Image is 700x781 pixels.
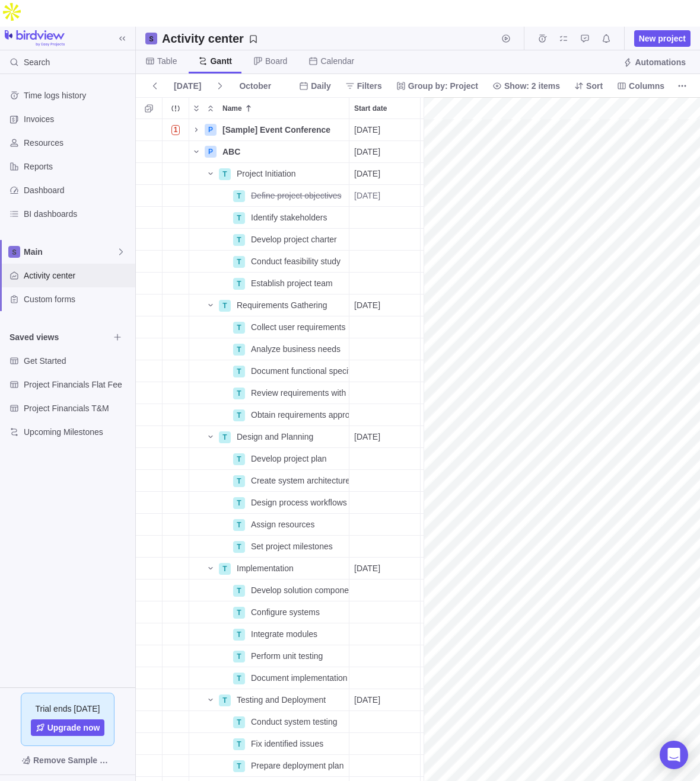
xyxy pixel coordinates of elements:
[189,601,349,623] div: Name
[251,628,317,640] span: Integrate modules
[9,331,109,343] span: Saved views
[163,229,189,251] div: Trouble indication
[163,645,189,667] div: Trouble indication
[618,54,691,71] span: Automations
[24,270,131,281] span: Activity center
[189,119,349,141] div: Name
[163,733,189,755] div: Trouble indication
[24,402,131,414] span: Project Financials T&M
[189,316,349,338] div: Name
[163,623,189,645] div: Trouble indication
[349,119,421,141] div: Start date
[222,146,240,158] span: ABC
[109,329,126,345] span: Browse views
[349,251,421,273] div: Start date
[246,273,349,294] div: Establish project team
[251,321,346,333] span: Collect user requirements
[163,667,189,689] div: Trouble indication
[189,755,349,777] div: Name
[577,36,593,45] a: Approval requests
[141,100,157,117] span: Selection mode
[392,78,483,94] span: Group by: Project
[218,98,349,119] div: Name
[349,580,421,601] div: Start date
[189,338,349,360] div: Name
[354,694,380,706] span: [DATE]
[246,404,349,425] div: Obtain requirements approval
[24,89,131,101] span: Time logs history
[233,651,245,662] div: T
[349,711,421,733] div: Start date
[219,563,231,575] div: T
[349,360,421,382] div: Start date
[349,514,421,536] div: Start date
[349,755,421,777] div: Start date
[24,246,116,258] span: Main
[163,470,189,492] div: Trouble indication
[246,251,349,272] div: Conduct feasibility study
[251,650,323,662] span: Perform unit testing
[189,360,349,382] div: Name
[349,295,421,316] div: Start date
[349,163,421,185] div: Start date
[246,360,349,382] div: Document functional specifications
[233,716,245,728] div: T
[349,426,421,448] div: Start date
[218,119,349,140] div: [Sample] Event Conference
[246,667,349,689] div: Document implementation steps
[349,229,421,251] div: Start date
[349,689,421,711] div: Start date
[174,80,201,92] span: [DATE]
[357,80,382,92] span: Filters
[47,722,100,734] span: Upgrade now
[24,161,131,172] span: Reports
[598,30,615,47] span: Notifications
[5,30,65,47] img: logo
[163,448,189,470] div: Trouble indication
[251,409,349,421] span: Obtain requirements approval
[189,470,349,492] div: Name
[189,536,349,558] div: Name
[251,453,327,465] span: Develop project plan
[24,208,131,220] span: BI dashboards
[189,426,349,448] div: Name
[232,295,349,316] div: Requirements Gathering
[246,580,349,601] div: Develop solution components
[189,382,349,404] div: Name
[349,98,420,119] div: Start date
[612,78,669,94] span: Columns
[251,497,347,508] span: Design process workflows
[349,558,421,580] div: Start date
[534,30,551,47] span: Time logs
[24,426,131,438] span: Upcoming Milestones
[189,514,349,536] div: Name
[246,755,349,776] div: Prepare deployment plan
[163,755,189,777] div: Trouble indication
[171,125,180,135] span: 1
[233,278,245,290] div: T
[251,212,327,223] span: Identify stakeholders
[569,78,607,94] span: Sort
[586,80,603,92] span: Sort
[251,365,349,377] span: Document functional specifications
[163,536,189,558] div: Trouble indication
[232,689,349,710] div: Testing and Deployment
[163,426,189,448] div: Trouble indication
[33,753,114,767] span: Remove Sample Data
[24,184,131,196] span: Dashboard
[31,719,105,736] a: Upgrade now
[246,711,349,732] div: Conduct system testing
[251,387,349,399] span: Review requirements with stakeholders
[189,492,349,514] div: Name
[246,207,349,228] div: Identify stakeholders
[354,146,380,158] span: [DATE]
[162,30,244,47] h2: Activity center
[354,562,380,574] span: [DATE]
[349,536,421,558] div: Start date
[24,355,131,367] span: Get Started
[555,36,572,45] a: My assignments
[163,185,189,207] div: Trouble indication
[169,78,206,94] span: [DATE]
[349,316,421,338] div: Start date
[219,168,231,180] div: T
